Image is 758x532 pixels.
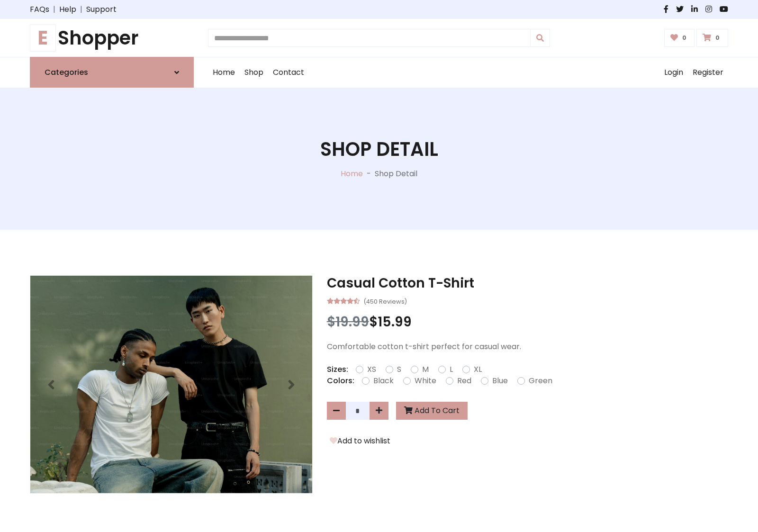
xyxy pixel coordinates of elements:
h3: Casual Cotton T-Shirt [327,275,728,291]
p: Shop Detail [375,168,417,180]
label: XL [474,364,482,375]
p: Sizes: [327,364,348,375]
p: - [363,168,375,180]
h1: Shopper [30,27,194,49]
img: Image [30,276,312,493]
a: Login [659,57,688,88]
h3: $ [327,314,728,330]
a: 0 [664,29,695,47]
span: $19.99 [327,313,369,331]
span: 0 [713,34,722,42]
a: Help [59,4,76,15]
a: Home [341,168,363,179]
a: FAQs [30,4,49,15]
a: Support [86,4,117,15]
a: 0 [696,29,728,47]
small: (450 Reviews) [363,295,407,307]
label: XS [367,364,376,375]
p: Colors: [327,375,354,387]
span: 0 [680,34,689,42]
span: 15.99 [378,313,412,331]
label: Green [529,375,552,387]
button: Add to wishlist [327,435,393,447]
label: Blue [492,375,508,387]
label: M [422,364,429,375]
a: Home [208,57,240,88]
a: Shop [240,57,268,88]
label: S [397,364,401,375]
label: White [415,375,436,387]
a: Categories [30,57,194,88]
button: Add To Cart [396,402,468,420]
a: EShopper [30,27,194,49]
h1: Shop Detail [320,138,438,161]
span: | [76,4,86,15]
a: Contact [268,57,309,88]
span: | [49,4,59,15]
p: Comfortable cotton t-shirt perfect for casual wear. [327,341,728,352]
label: Black [373,375,394,387]
span: E [30,24,56,52]
label: Red [457,375,471,387]
h6: Categories [45,68,88,77]
a: Register [688,57,728,88]
label: L [450,364,453,375]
